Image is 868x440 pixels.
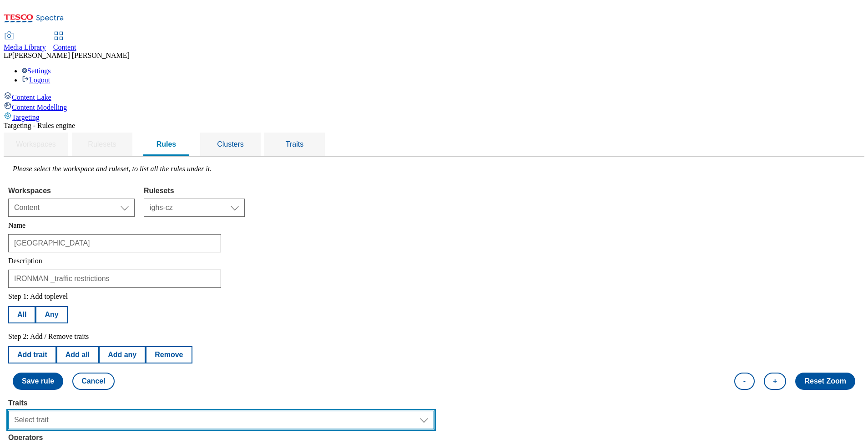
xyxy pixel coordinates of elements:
[144,187,245,195] label: Rulesets
[8,187,135,195] label: Workspaces
[13,373,63,390] button: Save rule
[8,270,221,288] input: Enter description
[764,373,786,390] button: +
[156,140,177,148] span: Rules
[72,373,114,390] button: Cancel
[4,102,864,112] a: Content Modelling
[99,346,146,363] button: Add any
[53,43,76,51] span: Content
[8,399,434,407] label: Traits
[795,373,855,390] button: Reset Zoom
[12,103,67,111] span: Content Modelling
[4,92,864,102] a: Content Lake
[4,32,46,51] a: Media Library
[8,292,68,300] label: Step 1: Add toplevel
[12,51,130,59] span: [PERSON_NAME] [PERSON_NAME]
[13,165,212,173] label: Please select the workspace and ruleset, to list all the rules under it.
[56,346,99,363] button: Add all
[22,67,51,75] a: Settings
[4,112,864,122] a: Targeting
[35,306,67,323] button: Any
[12,93,51,101] span: Content Lake
[8,257,42,265] label: Description
[8,306,35,323] button: All
[8,221,25,229] label: Name
[8,333,89,340] label: Step 2: Add / Remove traits
[8,234,221,252] input: Enter name
[12,113,40,121] span: Targeting
[146,346,192,363] button: Remove
[734,373,755,390] button: -
[4,43,46,51] span: Media Library
[53,32,76,51] a: Content
[4,51,12,59] span: LP
[286,140,303,148] span: Traits
[8,346,56,363] button: Add trait
[22,76,50,84] a: Logout
[4,122,864,130] div: Targeting - Rules engine
[217,140,244,148] span: Clusters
